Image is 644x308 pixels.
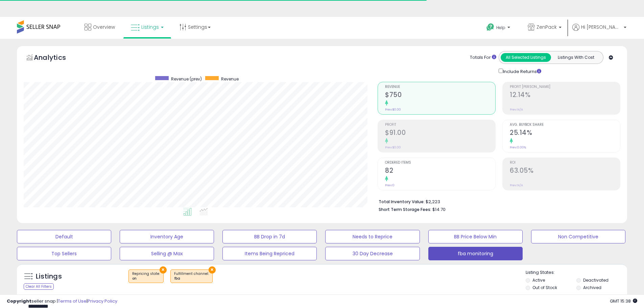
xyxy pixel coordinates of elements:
button: × [209,266,216,274]
button: BB Price Below Min [428,230,523,243]
h2: 63.05% [510,167,620,176]
a: Help [481,18,517,39]
h2: 12.14% [510,91,620,100]
button: Selling @ Max [120,247,214,260]
small: Prev: 0.00% [510,145,526,149]
a: Overview [79,17,120,37]
label: Active [532,277,545,283]
span: Help [496,25,505,30]
span: Ordered Items [385,161,495,165]
small: Prev: $0.00 [385,145,401,149]
span: Listings [141,24,159,30]
span: Profit [385,123,495,127]
label: Archived [583,285,601,290]
h5: Analytics [34,53,79,64]
div: Include Returns [494,67,549,75]
strong: Copyright [7,298,31,304]
button: Non Competitive [531,230,625,243]
h2: 25.14% [510,129,620,138]
small: Prev: N/A [510,108,523,112]
small: Prev: 0 [385,183,395,187]
span: ROI [510,161,620,165]
div: seller snap | | [7,298,117,305]
button: Inventory Age [120,230,214,243]
div: Totals For [470,54,496,61]
span: Revenue [221,76,239,82]
h5: Listings [36,272,62,281]
h2: $91.00 [385,129,495,138]
span: Avg. Buybox Share [510,123,620,127]
button: Needs to Reprice [325,230,420,243]
small: Prev: $0.00 [385,108,401,112]
a: Settings [174,17,216,37]
a: Listings [126,17,169,37]
span: Revenue [385,85,495,89]
a: Privacy Policy [88,298,117,304]
h2: $750 [385,91,495,100]
span: Revenue (prev) [171,76,202,82]
a: Terms of Use [58,298,87,304]
p: Listing States: [526,269,627,276]
h2: 82 [385,167,495,176]
span: Overview [93,24,115,30]
div: fba [174,276,209,281]
label: Out of Stock [532,285,557,290]
span: Profit [PERSON_NAME] [510,85,620,89]
b: Short Term Storage Fees: [379,207,431,212]
button: Default [17,230,111,243]
span: Repricing state : [132,271,160,281]
span: Fulfillment channel : [174,271,209,281]
div: on [132,276,160,281]
label: Deactivated [583,277,609,283]
span: ZenPack [536,24,557,30]
span: $14.70 [432,206,446,213]
button: × [160,266,167,274]
li: $2,223 [379,197,615,205]
a: ZenPack [523,17,567,39]
span: 2025-08-15 15:38 GMT [610,298,637,304]
div: Clear All Filters [24,283,54,290]
a: Hi [PERSON_NAME] [572,24,626,39]
button: Items Being Repriced [222,247,317,260]
button: Top Sellers [17,247,111,260]
button: fba monitoring [428,247,523,260]
b: Total Inventory Value: [379,199,425,205]
button: 30 Day Decrease [325,247,420,260]
button: BB Drop in 7d [222,230,317,243]
span: Hi [PERSON_NAME] [581,24,622,30]
button: All Selected Listings [501,53,551,62]
small: Prev: N/A [510,183,523,187]
i: Get Help [486,23,495,31]
button: Listings With Cost [551,53,601,62]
